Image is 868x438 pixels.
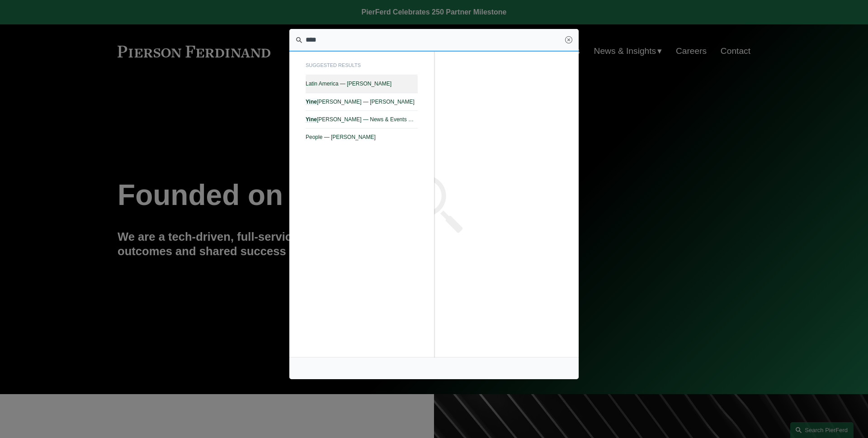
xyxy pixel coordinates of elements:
span: Latin America — [PERSON_NAME] [306,81,418,87]
a: Yine[PERSON_NAME] — News & Events — [PERSON_NAME] [306,111,418,129]
a: Yine[PERSON_NAME] — [PERSON_NAME] [306,93,418,111]
span: People — [PERSON_NAME] [306,134,418,140]
a: Latin America — [PERSON_NAME] [306,75,418,93]
em: Yine [306,116,317,123]
input: Search this site [289,29,579,52]
a: People — [PERSON_NAME] [306,129,418,146]
a: Close [565,36,572,43]
span: suggested results [306,60,418,75]
span: [PERSON_NAME] — [PERSON_NAME] [306,99,418,105]
em: Yine [306,99,317,105]
span: [PERSON_NAME] — News & Events — [PERSON_NAME] [306,116,418,123]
